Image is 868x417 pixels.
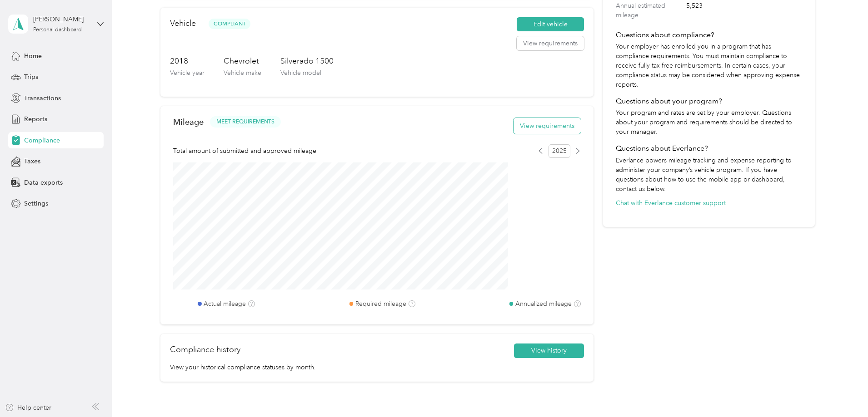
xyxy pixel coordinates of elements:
p: View your historical compliance statuses by month. [170,363,584,372]
span: Transactions [24,93,61,103]
span: 5,523 [686,1,802,20]
p: Vehicle year [170,68,205,78]
label: Annual estimated mileage [616,1,683,20]
p: Everlance powers mileage tracking and expense reporting to administer your company’s vehicle prog... [616,156,802,194]
button: Chat with Everlance customer support [616,198,726,208]
span: Compliance [24,136,60,145]
h4: Questions about your program? [616,96,802,107]
span: Taxes [24,157,40,166]
label: Annualized mileage [515,299,572,309]
p: Vehicle model [280,68,334,78]
span: Compliant [209,19,250,29]
iframe: Everlance-gr Chat Button Frame [817,366,868,417]
h3: Silverado 1500 [280,55,334,67]
h4: Questions about compliance? [616,29,802,40]
div: Personal dashboard [33,27,82,33]
span: Data exports [24,178,63,187]
button: Help center [5,403,51,412]
label: Actual mileage [204,299,246,309]
span: Settings [24,199,48,208]
span: MEET REQUIREMENTS [216,118,274,126]
h4: Questions about Everlance? [616,143,802,154]
button: View history [514,343,584,358]
span: Reports [24,114,47,124]
p: Your employer has enrolled you in a program that has compliance requirements. You must maintain c... [616,42,802,89]
button: Edit vehicle [517,17,584,32]
button: View requirements [517,36,584,51]
h2: Mileage [173,117,204,127]
span: Home [24,51,42,61]
button: MEET REQUIREMENTS [210,116,281,128]
div: [PERSON_NAME] [33,15,90,24]
span: 2025 [549,144,570,158]
h3: Chevrolet [224,55,261,67]
label: Required mileage [355,299,406,309]
button: View requirements [514,118,581,134]
span: Trips [24,72,38,82]
p: Vehicle make [224,68,261,78]
span: Total amount of submitted and approved mileage [173,146,316,156]
h3: 2018 [170,55,205,67]
h2: Compliance history [170,343,240,356]
p: Your program and rates are set by your employer. Questions about your program and requirements sh... [616,108,802,137]
h2: Vehicle [170,17,196,29]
